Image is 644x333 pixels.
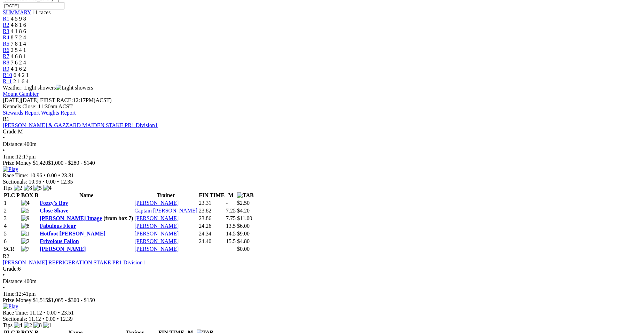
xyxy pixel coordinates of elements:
[3,215,20,222] td: 3
[198,200,225,207] td: 23.31
[134,200,179,206] a: [PERSON_NAME]
[3,47,9,53] a: R6
[3,60,9,65] span: R8
[3,230,20,237] td: 5
[3,278,24,284] span: Distance:
[3,129,641,135] div: M
[3,110,40,116] a: Stewards Report
[30,172,42,178] span: 10.96
[44,172,46,178] span: •
[39,192,133,199] th: Name
[134,215,179,221] a: [PERSON_NAME]
[3,2,64,9] input: Select date
[3,122,158,128] a: [PERSON_NAME] & GAZZARD MAIDEN STAKE PR1 Division1
[24,185,32,191] img: 8
[11,66,26,72] span: 4 1 6 2
[40,238,79,244] a: Frivolous Fallon
[3,154,641,160] div: 12:17pm
[198,223,225,230] td: 24.26
[40,246,86,252] a: [PERSON_NAME]
[14,322,22,328] img: 4
[3,322,13,328] span: Tips
[61,310,74,316] span: 23.51
[43,185,52,191] img: 4
[3,66,9,72] a: R9
[3,297,641,303] div: Prize Money $1,515
[3,85,93,91] span: Weather: Light showers
[43,322,52,328] img: 1
[3,223,20,230] td: 4
[16,192,20,198] span: P
[29,316,41,322] span: 11.12
[3,207,20,214] td: 2
[226,223,236,229] text: 13.5
[3,291,641,297] div: 12:41pm
[237,200,250,206] span: $2.50
[41,110,76,116] a: Weights Report
[21,231,30,237] img: 1
[134,192,198,199] th: Trainer
[32,9,50,15] span: 11 races
[11,16,26,22] span: 4 5 9 8
[46,316,55,322] span: 0.00
[3,22,9,28] a: R2
[3,97,21,103] span: [DATE]
[11,41,26,47] span: 7 8 1 4
[24,322,32,328] img: 2
[3,116,9,122] span: R1
[11,47,26,53] span: 2 5 4 1
[3,41,9,47] a: R5
[3,185,13,191] span: Tips
[226,208,236,214] text: 7.25
[3,129,18,134] span: Grade:
[11,22,26,28] span: 4 8 1 6
[3,238,20,245] td: 6
[3,103,641,110] div: Kennels Close: 11:30am ACST
[3,278,641,285] div: 400m
[21,215,30,222] img: 9
[237,215,252,221] span: $11.00
[11,60,26,65] span: 7 6 2 4
[3,9,31,15] a: SUMMARY
[44,310,46,316] span: •
[3,141,24,147] span: Distance:
[21,200,30,206] img: 4
[21,208,30,214] img: 5
[3,266,18,272] span: Grade:
[40,215,102,221] a: [PERSON_NAME] Image
[237,223,250,229] span: $6.00
[3,266,641,272] div: 6
[30,310,42,316] span: 11.12
[3,16,9,22] a: R1
[3,310,28,316] span: Race Time:
[21,238,30,245] img: 2
[14,72,29,78] span: 6 4 2 1
[40,223,76,229] a: Fabulous Fleur
[3,160,641,166] div: Prize Money $1,420
[3,97,39,103] span: [DATE]
[21,246,30,252] img: 7
[134,246,179,252] a: [PERSON_NAME]
[3,200,20,207] td: 1
[34,192,38,198] span: B
[3,78,12,84] a: R11
[3,166,18,172] img: Play
[3,316,27,322] span: Sectionals:
[3,291,16,297] span: Time:
[226,215,236,221] text: 7.75
[3,28,9,34] span: R3
[40,200,68,206] a: Fozzy's Boy
[13,78,29,84] span: 2 1 6 4
[134,223,179,229] a: [PERSON_NAME]
[3,246,20,253] td: SCR
[237,246,250,252] span: $0.00
[237,192,254,199] img: TAB
[56,85,93,91] img: Light showers
[60,316,73,322] span: 12.39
